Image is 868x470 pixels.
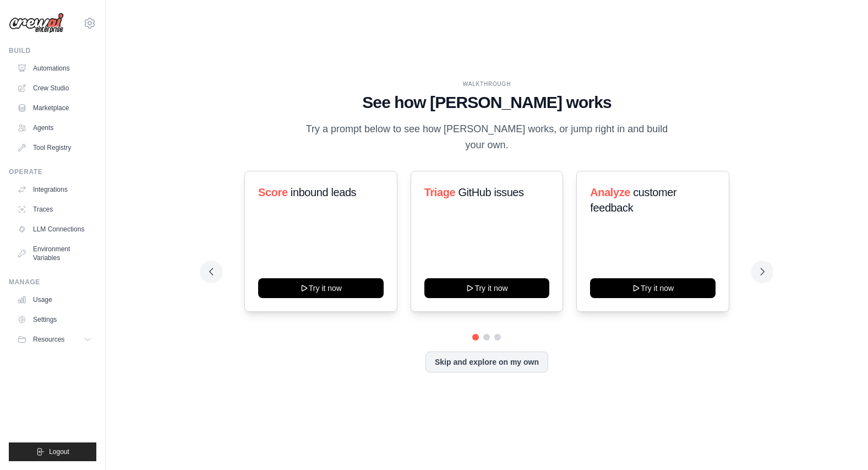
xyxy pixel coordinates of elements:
[258,186,288,198] span: Score
[258,278,384,298] button: Try it now
[425,352,548,372] button: Skip and explore on my own
[13,240,96,267] a: Environment Variables
[590,186,630,198] span: Analyze
[49,447,69,456] span: Logout
[9,278,96,287] div: Manage
[13,79,96,97] a: Crew Studio
[13,201,96,218] a: Traces
[458,186,523,198] span: GitHub issues
[13,220,96,238] a: LLM Connections
[9,168,96,176] div: Operate
[13,119,96,137] a: Agents
[209,93,765,112] h1: See how [PERSON_NAME] works
[209,80,765,88] div: WALKTHROUGH
[33,335,64,344] span: Resources
[9,13,64,34] img: Logo
[13,291,96,309] a: Usage
[13,99,96,117] a: Marketplace
[424,186,456,198] span: Triage
[302,121,672,154] p: Try a prompt below to see how [PERSON_NAME] works, or jump right in and build your own.
[13,181,96,198] a: Integrations
[291,186,356,198] span: inbound leads
[13,331,96,348] button: Resources
[13,311,96,328] a: Settings
[13,60,96,77] a: Automations
[9,46,96,55] div: Build
[13,139,96,156] a: Tool Registry
[9,442,96,461] button: Logout
[590,278,716,298] button: Try it now
[590,186,676,214] span: customer feedback
[424,278,550,298] button: Try it now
